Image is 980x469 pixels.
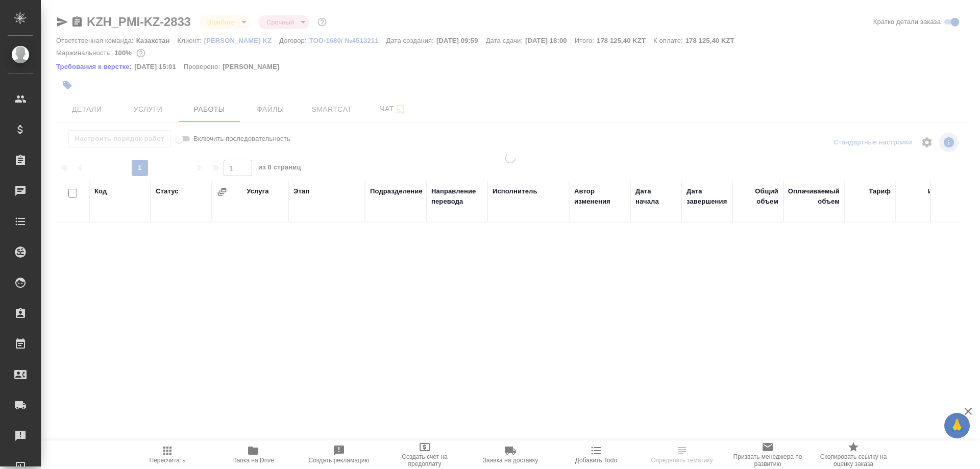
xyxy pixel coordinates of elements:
[788,186,840,207] div: Оплачиваемый объем
[431,186,482,207] div: Направление перевода
[156,186,179,196] div: Статус
[948,415,966,436] span: 🙏
[928,186,947,196] div: Итого
[574,186,625,207] div: Автор изменения
[635,186,676,207] div: Дата начала
[247,186,268,196] div: Услуга
[370,186,423,196] div: Подразделение
[869,186,891,196] div: Тариф
[738,186,778,207] div: Общий объем
[944,413,970,438] button: 🙏
[94,186,107,196] div: Код
[687,186,727,207] div: Дата завершения
[217,187,227,197] button: Сгруппировать
[293,186,309,196] div: Этап
[493,186,537,196] div: Исполнитель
